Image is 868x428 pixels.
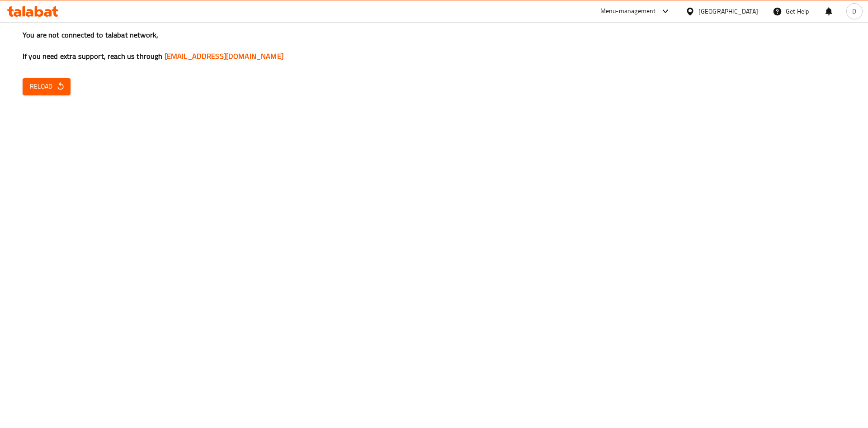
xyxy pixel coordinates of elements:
[165,49,283,63] a: [EMAIL_ADDRESS][DOMAIN_NAME]
[698,6,758,16] div: [GEOGRAPHIC_DATA]
[852,6,856,16] span: D
[23,30,845,61] h3: You are not connected to talabat network, If you need extra support, reach us through
[30,81,63,92] span: Reload
[600,6,656,17] div: Menu-management
[23,78,71,95] button: Reload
